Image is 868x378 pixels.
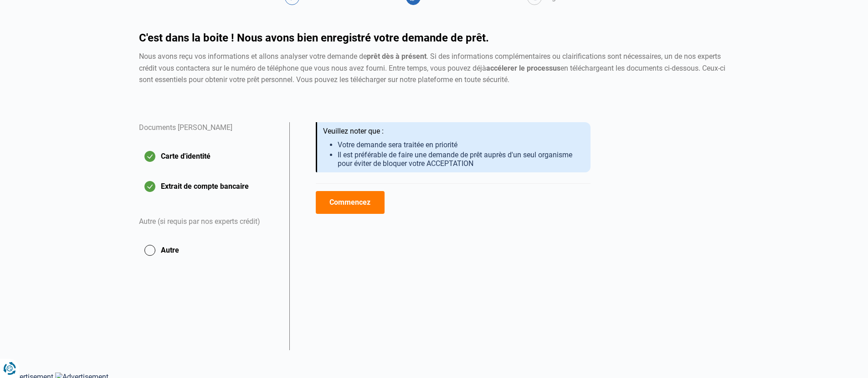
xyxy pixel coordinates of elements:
button: Autre [139,239,278,262]
h1: C'est dans la boite ! Nous avons bien enregistré votre demande de prêt. [139,32,729,43]
li: Votre demande sera traitée en priorité [338,140,583,149]
li: Il est préférable de faire une demande de prêt auprès d'un seul organisme pour éviter de bloquer ... [338,150,583,168]
button: Extrait de compte bancaire [139,175,278,198]
button: Carte d'identité [139,145,278,168]
div: Veuillez noter que : [323,127,583,136]
button: Commencez [316,191,385,214]
strong: prêt dès à présent [367,52,426,61]
div: Documents [PERSON_NAME] [139,122,278,145]
div: Nous avons reçu vos informations et allons analyser votre demande de . Si des informations complé... [139,51,729,86]
strong: accélerer le processus [486,64,560,72]
div: Autre (si requis par nos experts crédit) [139,205,278,239]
